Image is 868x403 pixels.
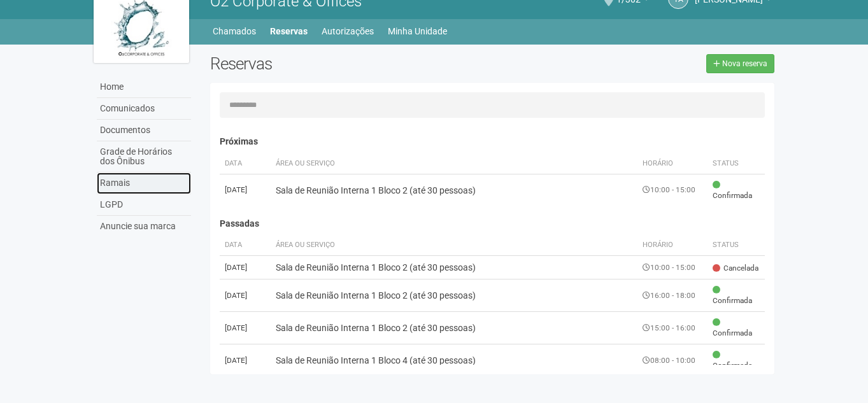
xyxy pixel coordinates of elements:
span: Nova reserva [722,59,767,68]
a: Minha Unidade [388,22,447,40]
a: Chamados [213,22,256,40]
span: Confirmada [713,180,760,201]
span: Cancelada [713,263,758,274]
td: [DATE] [220,344,271,377]
td: [DATE] [220,279,271,312]
h4: Passadas [220,219,765,229]
th: Área ou Serviço [271,153,638,174]
td: Sala de Reunião Interna 1 Bloco 4 (até 30 pessoas) [271,344,638,377]
td: Sala de Reunião Interna 1 Bloco 2 (até 30 pessoas) [271,256,638,279]
h2: Reservas [210,54,483,73]
td: 08:00 - 10:00 [637,344,708,377]
h4: Próximas [220,137,765,146]
a: Ramais [97,173,191,194]
td: 10:00 - 15:00 [637,174,708,206]
td: Sala de Reunião Interna 1 Bloco 2 (até 30 pessoas) [271,279,638,312]
td: 10:00 - 15:00 [637,256,708,279]
td: [DATE] [220,312,271,344]
a: Home [97,76,191,98]
td: 15:00 - 16:00 [637,312,708,344]
th: Status [708,235,765,256]
td: Sala de Reunião Interna 1 Bloco 2 (até 30 pessoas) [271,312,638,344]
a: Anuncie sua marca [97,216,191,237]
th: Horário [637,153,708,174]
a: Comunicados [97,98,191,120]
a: LGPD [97,194,191,216]
td: 16:00 - 18:00 [637,279,708,312]
span: Confirmada [713,317,760,339]
th: Área ou Serviço [271,235,638,256]
a: Autorizações [322,22,374,40]
a: Nova reserva [706,54,774,73]
td: [DATE] [220,256,271,279]
span: Confirmada [713,285,760,306]
span: Confirmada [713,350,760,371]
a: Documentos [97,120,191,141]
td: [DATE] [220,174,271,206]
th: Status [708,153,765,174]
a: Grade de Horários dos Ônibus [97,141,191,173]
a: Reservas [270,22,308,40]
th: Data [220,153,271,174]
th: Horário [637,235,708,256]
th: Data [220,235,271,256]
td: Sala de Reunião Interna 1 Bloco 2 (até 30 pessoas) [271,174,638,206]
